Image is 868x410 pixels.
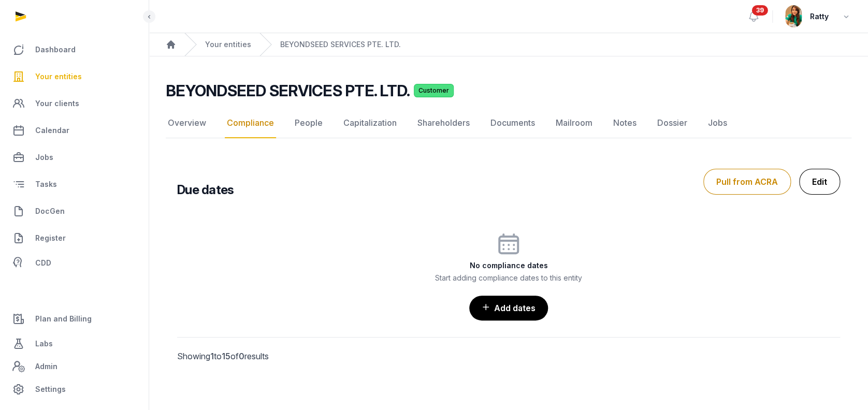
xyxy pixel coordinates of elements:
span: Plan and Billing [35,313,92,325]
a: People [293,108,325,138]
a: Jobs [706,108,729,138]
span: Settings [35,383,66,396]
a: Labs [8,331,140,356]
img: avatar [785,5,802,27]
span: Admin [35,360,57,373]
a: Mailroom [554,108,595,138]
a: Edit [799,169,840,195]
span: Your clients [35,97,79,110]
span: 1 [210,351,214,361]
a: Dossier [655,108,689,138]
a: Documents [488,108,537,138]
a: CDD [8,253,140,273]
a: Settings [8,377,140,402]
span: Customer [414,84,454,97]
nav: Tabs [166,108,851,138]
p: Start adding compliance dates to this entity [177,273,840,283]
button: Pull from ACRA [703,169,791,195]
span: Jobs [35,151,53,164]
a: Your clients [8,91,140,116]
a: Capitalization [341,108,399,138]
a: Jobs [8,145,140,170]
h3: No compliance dates [177,260,840,271]
span: 39 [752,5,768,16]
span: Register [35,232,66,244]
a: Overview [166,108,208,138]
a: Dashboard [8,37,140,62]
h3: Due dates [177,182,234,198]
span: CDD [35,257,51,269]
a: Add dates [469,296,548,320]
p: Showing to of results [177,338,330,375]
a: Admin [8,356,140,377]
span: DocGen [35,205,65,217]
span: Labs [35,338,53,350]
span: Calendar [35,124,69,137]
a: Calendar [8,118,140,143]
nav: Breadcrumb [149,33,868,56]
span: Ratty [810,10,829,23]
a: Shareholders [415,108,472,138]
span: 0 [239,351,244,361]
a: Plan and Billing [8,306,140,331]
a: Your entities [205,39,251,50]
a: DocGen [8,199,140,224]
span: Your entities [35,70,82,83]
span: Tasks [35,178,57,191]
span: 15 [222,351,230,361]
span: Dashboard [35,43,76,56]
a: Tasks [8,172,140,197]
a: Register [8,226,140,251]
a: BEYONDSEED SERVICES PTE. LTD. [280,39,401,50]
h2: BEYONDSEED SERVICES PTE. LTD. [166,81,410,100]
a: Compliance [225,108,276,138]
a: Your entities [8,64,140,89]
a: Notes [611,108,639,138]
